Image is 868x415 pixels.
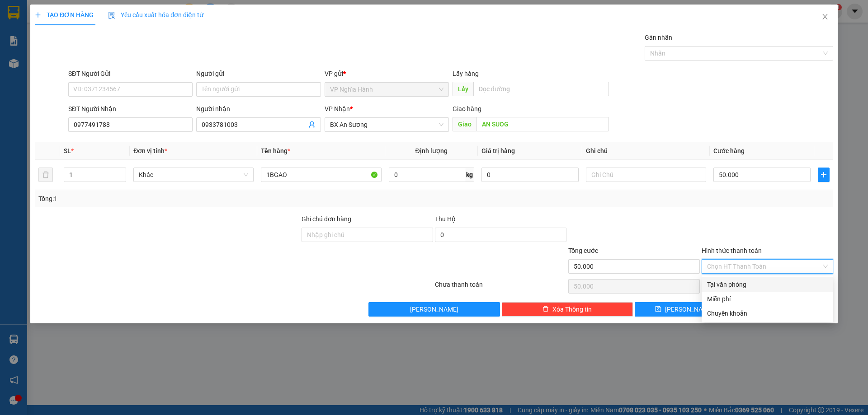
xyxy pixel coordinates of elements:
span: VP Nghĩa Hành [330,83,443,96]
div: Chuyển khoản [707,308,828,318]
div: Chưa thanh toán [434,280,567,295]
span: kg [465,168,474,182]
span: Cước hàng [713,147,745,154]
input: 0 [481,168,579,182]
span: BX An Sương [330,118,443,131]
div: Tại văn phòng [707,280,828,289]
input: Ghi Chú [586,168,706,182]
div: VP gửi [325,69,449,79]
span: TẠO ĐƠN HÀNG [35,11,94,19]
span: Xóa Thông tin [552,304,592,314]
th: Ghi chú [582,142,710,160]
span: VP Nhận [325,105,350,112]
span: save [655,306,661,313]
div: SĐT Người Gửi [68,69,193,79]
span: Tên hàng [261,147,290,154]
span: [PERSON_NAME] [665,304,713,314]
span: Đơn vị tính [133,147,167,154]
input: Dọc đường [473,82,609,96]
span: Tổng cước [568,247,598,254]
label: Ghi chú đơn hàng [302,215,351,223]
span: Lấy [453,82,473,96]
span: Giá trị hàng [481,147,515,154]
label: Hình thức thanh toán [702,247,762,254]
div: SĐT Người Nhận [68,104,193,114]
button: deleteXóa Thông tin [502,302,633,317]
span: Giao hàng [453,105,481,112]
button: plus [818,168,830,182]
span: Lấy hàng [453,70,479,77]
span: Yêu cầu xuất hóa đơn điện tử [108,11,203,19]
div: Tổng: 1 [38,194,335,204]
div: Người gửi [196,69,321,79]
span: plus [35,12,41,18]
span: Định lượng [415,147,448,154]
span: Giao [453,117,476,131]
button: delete [38,168,53,182]
button: Close [812,5,838,30]
input: Ghi chú đơn hàng [302,228,433,242]
span: user-add [308,121,316,128]
div: Người nhận [196,104,321,114]
label: Gán nhãn [645,34,672,41]
span: SL [64,147,71,154]
button: save[PERSON_NAME] [635,302,733,317]
input: Dọc đường [476,117,609,131]
input: VD: Bàn, Ghế [261,168,381,182]
span: plus [818,171,829,178]
span: Thu Hộ [435,215,456,223]
span: close [821,13,829,20]
span: Khác [139,168,248,182]
img: icon [108,12,115,19]
button: [PERSON_NAME] [368,302,500,317]
div: Miễn phí [707,294,828,304]
span: [PERSON_NAME] [410,304,458,314]
span: delete [542,306,549,313]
